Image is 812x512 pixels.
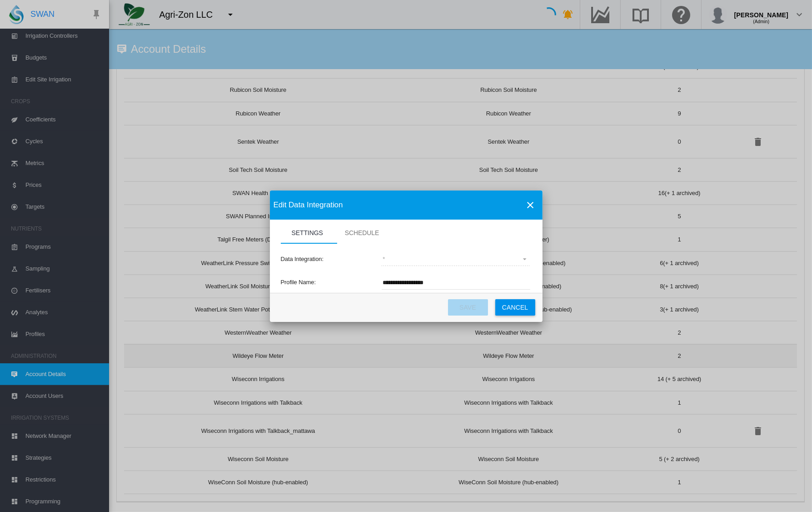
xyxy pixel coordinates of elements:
[345,229,379,236] span: Schedule
[281,278,381,286] label: Profile Name:
[448,299,488,316] button: Save
[495,299,535,316] button: Cancel
[522,196,540,214] button: icon-close
[292,229,323,236] span: Settings
[525,200,536,211] md-icon: icon-close
[270,191,543,322] md-dialog: Settings Schedule ...
[281,255,381,263] label: Data Integration:
[274,200,343,211] span: Edit Data Integration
